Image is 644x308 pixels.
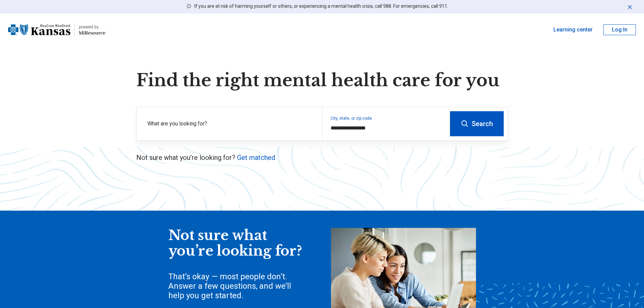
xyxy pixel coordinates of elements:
a: Blue Cross Blue Shield Kansaspowered by [8,22,105,38]
h1: Find the right mental health care for you [136,70,508,91]
div: That’s okay — most people don’t. Answer a few questions, and we’ll help you get started. [168,272,304,300]
a: Get matched [237,153,275,162]
div: powered by [79,24,105,30]
img: Blue Cross Blue Shield Kansas [8,22,70,38]
p: If you are at risk of harming yourself or others, or experiencing a mental health crisis, call 98... [194,3,448,10]
p: Not sure what you’re looking for? [136,153,508,162]
button: Log In [603,24,636,35]
label: What are you looking for? [147,120,314,128]
button: Dismiss [626,3,633,11]
div: Not sure what you’re looking for? [168,228,304,259]
a: Learning center [553,26,593,34]
button: Search [450,111,504,136]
